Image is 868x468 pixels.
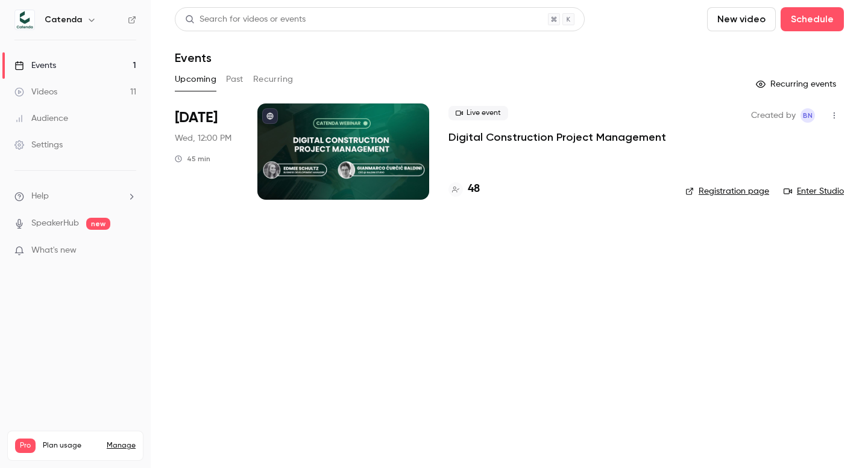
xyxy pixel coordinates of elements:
[185,13,306,26] div: Search for videos or events
[803,108,813,123] span: BN
[448,130,666,144] a: Digital Construction Project Management
[14,190,136,203] li: help-dropdown-opener
[784,185,844,197] a: Enter Studio
[45,14,82,26] h6: Catenda
[448,181,480,197] a: 48
[107,441,136,451] a: Manage
[175,132,231,144] span: Wed, 12:00 PM
[175,154,210,164] div: 45 min
[750,75,844,94] button: Recurring events
[14,86,57,98] div: Videos
[86,218,110,230] span: new
[751,108,796,123] span: Created by
[253,70,294,89] button: Recurring
[468,181,480,197] h4: 48
[175,51,212,65] h1: Events
[175,108,218,128] span: [DATE]
[122,245,136,256] iframe: Noticeable Trigger
[15,10,34,29] img: Catenda
[448,106,508,120] span: Live event
[800,108,815,123] span: Benedetta Nadotti
[707,7,776,31] button: New video
[15,439,36,453] span: Pro
[31,244,77,257] span: What's new
[31,190,49,203] span: Help
[14,60,56,72] div: Events
[14,139,63,151] div: Settings
[781,7,844,31] button: Schedule
[175,70,216,89] button: Upcoming
[43,441,99,451] span: Plan usage
[31,217,79,230] a: SpeakerHub
[175,103,238,200] div: Sep 10 Wed, 12:00 PM (Europe/Rome)
[14,112,68,125] div: Audience
[226,70,244,89] button: Past
[685,185,769,197] a: Registration page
